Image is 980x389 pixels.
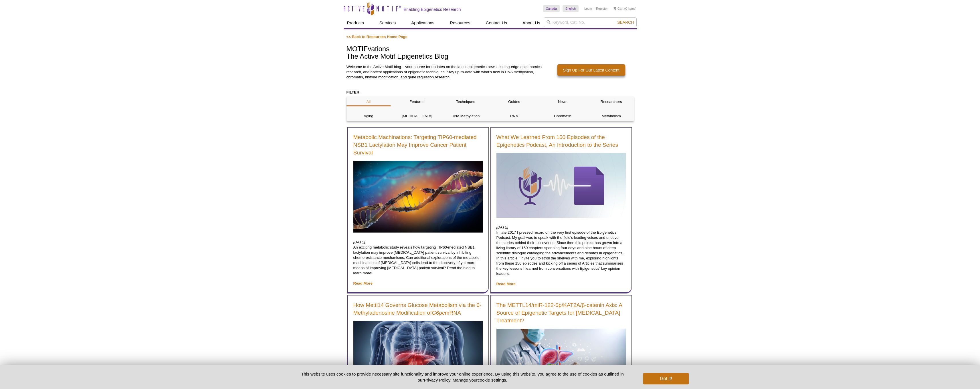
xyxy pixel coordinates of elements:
a: The METTL14/miR-122-5p/KAT2A/β-catenin Axis: A Source of Epigenetic Targets for [MEDICAL_DATA] Tr... [496,301,626,324]
a: Contact Us [482,17,510,28]
button: cookie settings [478,378,506,382]
input: Keyword, Cat. No. [544,17,637,27]
li: (0 items) [613,5,637,12]
p: Researchers [589,99,633,104]
p: Welcome to the Active Motif blog – your source for updates on the latest epigenetics news, cuttin... [347,64,545,80]
a: About Us [519,17,544,28]
a: What We Learned From 150 Episodes of the Epigenetics Podcast, An Introduction to the Series [496,133,626,149]
p: Aging [347,114,391,119]
p: All [347,99,391,104]
p: DNA Methylation [444,114,488,119]
p: This website uses cookies to provide necessary site functionality and improve your online experie... [291,371,634,383]
a: << Back to Resources Home Page [347,35,407,39]
strong: FILTER: [347,90,361,94]
a: Read More [353,281,373,285]
em: [DATE] [496,225,508,229]
a: Register [596,7,608,11]
p: Techniques [444,99,488,104]
button: Search [615,20,635,25]
a: Canada [543,5,560,12]
em: G6pc [432,310,445,316]
a: Applications [408,17,438,28]
a: Resources [446,17,474,28]
a: Cart [613,7,623,11]
p: Guides [492,99,536,104]
h1: MOTIFvations The Active Motif Epigenetics Blog [347,45,634,61]
p: In late 2017 I pressed record on the very first episode of the Epigenetics Podcast. My goal was t... [496,225,626,287]
a: Privacy Policy [424,378,450,382]
p: News [541,99,585,104]
p: Featured [395,99,439,104]
p: [MEDICAL_DATA] [395,114,439,119]
a: Login [584,7,592,11]
p: RNA [492,114,536,119]
h2: Enabling Epigenetics Research [404,7,461,12]
a: English [563,5,579,12]
a: Products [344,17,367,28]
a: Services [376,17,399,28]
p: Chromatin [541,114,585,119]
a: Read More [496,282,516,286]
button: Got it! [643,373,689,384]
img: Damaged DNA [353,161,483,233]
span: Search [617,20,634,25]
img: Podcast lessons [496,153,626,218]
a: Sign Up For Our Latest Content [557,64,625,76]
img: Your Cart [613,7,616,10]
p: An exciting metabolic study reveals how targeting TIP60-mediated NSB1 lactylation may improve [ME... [353,240,483,286]
li: | [594,5,595,12]
p: Metabolism [589,114,633,119]
a: Metabolic Machinations: Targeting TIP60-mediated NSB1 Lactylation May Improve Cancer Patient Surv... [353,133,483,156]
a: How Mettl14 Governs Glucose Metabolism via the 6-Methyladenosine Modification ofG6pcmRNA [353,301,483,317]
em: [DATE] [353,240,365,244]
